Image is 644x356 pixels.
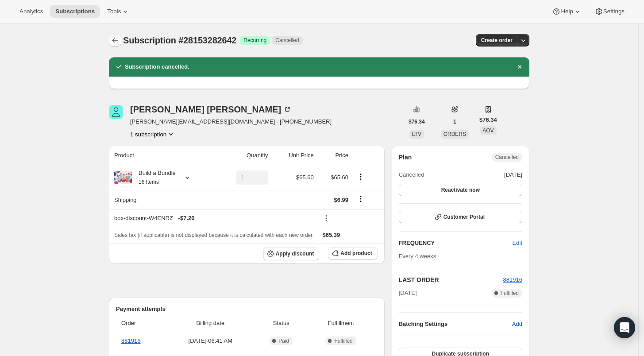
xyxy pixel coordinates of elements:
[443,131,466,137] span: ORDERS
[114,214,314,223] div: box-discount-W4ENRZ
[513,239,522,248] span: Edit
[125,62,189,71] h2: Subscription cancelled.
[501,290,519,297] span: Fulfilled
[479,116,497,124] span: $76.34
[399,275,503,284] h2: LAST ORDER
[503,276,522,283] a: 881916
[504,170,522,179] span: [DATE]
[507,236,528,250] button: Edit
[340,250,372,257] span: Add product
[328,247,377,259] button: Add product
[334,337,352,344] span: Fulfilled
[130,130,175,139] button: Product actions
[441,186,480,193] span: Reactivate now
[263,247,320,260] button: Apply discount
[403,116,430,128] button: $76.34
[316,146,351,165] th: Price
[168,319,253,328] span: Billing date
[334,197,348,203] span: $6.99
[614,317,635,338] div: Open Intercom Messenger
[258,319,305,328] span: Status
[399,184,522,196] button: Reactivate now
[399,289,417,298] span: [DATE]
[14,5,48,18] button: Analytics
[109,34,121,46] button: Subscriptions
[114,232,314,238] span: Sales tax (if applicable) is not displayed because it is calculated with each new order.
[275,37,299,44] span: Cancelled
[507,317,528,331] button: Add
[399,153,412,162] h2: Plan
[271,146,316,165] th: Unit Price
[109,190,214,209] th: Shipping
[310,319,372,328] span: Fulfillment
[323,232,340,238] span: $65.39
[55,8,95,15] span: Subscriptions
[354,194,368,204] button: Shipping actions
[412,131,421,137] span: LTV
[399,239,513,248] h2: FREQUENCY
[513,61,526,73] button: Dismiss notification
[276,250,314,257] span: Apply discount
[503,275,522,284] button: 881916
[589,5,630,18] button: Settings
[399,211,522,223] button: Customer Portal
[399,170,424,179] span: Cancelled
[409,118,425,125] span: $76.34
[214,146,270,165] th: Quantity
[476,34,518,46] button: Create order
[123,35,236,45] span: Subscription #28153282642
[512,320,522,329] span: Add
[399,253,436,259] span: Every 4 weeks
[107,8,121,15] span: Tools
[109,105,123,119] span: Carolyn Lawlor
[130,105,292,114] div: [PERSON_NAME] [PERSON_NAME]
[481,37,513,44] span: Create order
[482,128,494,134] span: AOV
[453,118,456,125] span: 1
[19,8,43,15] span: Analytics
[178,214,195,223] span: - $7.20
[495,154,519,161] span: Cancelled
[132,169,176,186] div: Build a Bundle
[243,37,266,44] span: Recurring
[603,8,625,15] span: Settings
[354,172,368,182] button: Product actions
[121,337,140,344] a: 881916
[547,5,587,18] button: Help
[561,8,573,15] span: Help
[109,146,214,165] th: Product
[448,116,462,128] button: 1
[50,5,100,18] button: Subscriptions
[331,174,348,181] span: $65.60
[116,313,166,333] th: Order
[278,337,289,344] span: Paid
[443,213,485,221] span: Customer Portal
[399,320,512,329] h6: Batching Settings
[296,174,314,181] span: $65.60
[102,5,135,18] button: Tools
[168,337,253,345] span: [DATE] · 06:41 AM
[139,179,159,185] small: 16 Items
[116,305,378,313] h2: Payment attempts
[130,117,332,126] span: [PERSON_NAME][EMAIL_ADDRESS][DOMAIN_NAME] · [PHONE_NUMBER]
